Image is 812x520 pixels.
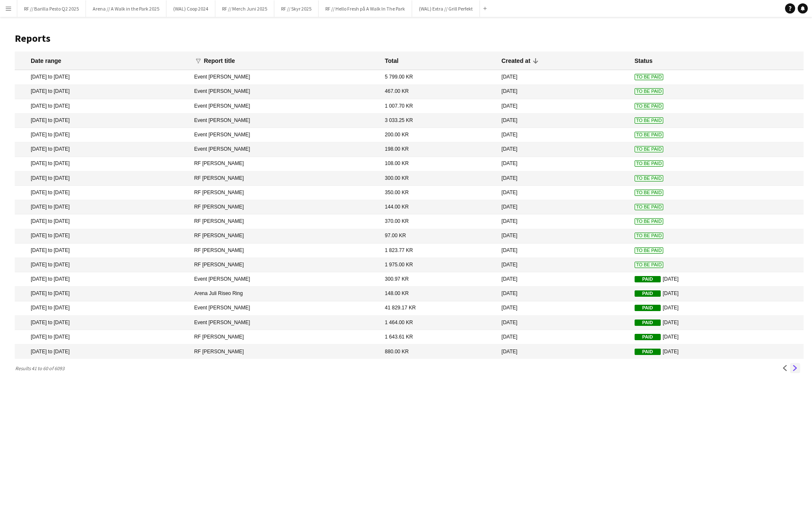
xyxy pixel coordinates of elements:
[381,214,497,229] mat-cell: 370.00 KR
[635,160,664,167] span: To Be Paid
[497,301,630,316] mat-cell: [DATE]
[497,330,630,344] mat-cell: [DATE]
[635,262,664,268] span: To Be Paid
[381,200,497,214] mat-cell: 144.00 KR
[635,146,664,152] span: To Be Paid
[190,200,381,214] mat-cell: RF [PERSON_NAME]
[15,171,190,186] mat-cell: [DATE] to [DATE]
[190,316,381,330] mat-cell: Event [PERSON_NAME]
[635,74,664,80] span: To Be Paid
[497,99,630,114] mat-cell: [DATE]
[381,316,497,330] mat-cell: 1 464.00 KR
[190,301,381,316] mat-cell: Event [PERSON_NAME]
[15,301,190,316] mat-cell: [DATE] to [DATE]
[190,287,381,301] mat-cell: Arena Juli Riseo Ring
[497,316,630,330] mat-cell: [DATE]
[635,88,664,95] span: To Be Paid
[497,344,630,359] mat-cell: [DATE]
[381,114,497,128] mat-cell: 3 033.25 KR
[635,117,664,124] span: To Be Paid
[15,316,190,330] mat-cell: [DATE] to [DATE]
[15,272,190,287] mat-cell: [DATE] to [DATE]
[15,142,190,157] mat-cell: [DATE] to [DATE]
[166,0,215,17] button: (WAL) Coop 2024
[15,32,804,45] h1: Reports
[190,244,381,258] mat-cell: RF [PERSON_NAME]
[635,320,661,326] span: Paid
[630,272,804,287] mat-cell: [DATE]
[381,344,497,359] mat-cell: 880.00 KR
[15,365,68,371] span: Results 41 to 60 of 6093
[381,258,497,272] mat-cell: 1 975.00 KR
[190,344,381,359] mat-cell: RF [PERSON_NAME]
[15,330,190,344] mat-cell: [DATE] to [DATE]
[190,128,381,142] mat-cell: Event [PERSON_NAME]
[190,171,381,186] mat-cell: RF [PERSON_NAME]
[15,114,190,128] mat-cell: [DATE] to [DATE]
[381,171,497,186] mat-cell: 300.00 KR
[15,200,190,214] mat-cell: [DATE] to [DATE]
[635,132,664,138] span: To Be Paid
[190,157,381,171] mat-cell: RF [PERSON_NAME]
[501,57,530,65] div: Created at
[501,57,538,65] div: Created at
[497,114,630,128] mat-cell: [DATE]
[497,128,630,142] mat-cell: [DATE]
[86,0,166,17] button: Arena // A Walk in the Park 2025
[204,57,235,65] div: Report title
[15,157,190,171] mat-cell: [DATE] to [DATE]
[630,301,804,316] mat-cell: [DATE]
[497,186,630,200] mat-cell: [DATE]
[190,70,381,84] mat-cell: Event [PERSON_NAME]
[190,272,381,287] mat-cell: Event [PERSON_NAME]
[635,190,664,196] span: To Be Paid
[635,204,664,210] span: To Be Paid
[381,330,497,344] mat-cell: 1 643.61 KR
[381,85,497,99] mat-cell: 467.00 KR
[15,287,190,301] mat-cell: [DATE] to [DATE]
[381,142,497,157] mat-cell: 198.00 KR
[319,0,412,17] button: RF // Hello Fresh på A Walk In The Park
[635,218,664,225] span: To Be Paid
[381,70,497,84] mat-cell: 5 799.00 KR
[635,233,664,239] span: To Be Paid
[630,330,804,344] mat-cell: [DATE]
[497,258,630,272] mat-cell: [DATE]
[381,301,497,316] mat-cell: 41 829.17 KR
[497,157,630,171] mat-cell: [DATE]
[635,334,661,340] span: Paid
[381,157,497,171] mat-cell: 108.00 KR
[497,229,630,244] mat-cell: [DATE]
[635,290,661,297] span: Paid
[15,186,190,200] mat-cell: [DATE] to [DATE]
[635,276,661,282] span: Paid
[190,258,381,272] mat-cell: RF [PERSON_NAME]
[15,214,190,229] mat-cell: [DATE] to [DATE]
[497,287,630,301] mat-cell: [DATE]
[381,244,497,258] mat-cell: 1 823.77 KR
[204,57,243,65] div: Report title
[215,0,274,17] button: RF // Merch Juni 2025
[31,57,61,65] div: Date range
[497,244,630,258] mat-cell: [DATE]
[497,85,630,99] mat-cell: [DATE]
[381,287,497,301] mat-cell: 148.00 KR
[15,344,190,359] mat-cell: [DATE] to [DATE]
[15,99,190,114] mat-cell: [DATE] to [DATE]
[630,316,804,330] mat-cell: [DATE]
[497,200,630,214] mat-cell: [DATE]
[497,214,630,229] mat-cell: [DATE]
[190,99,381,114] mat-cell: Event [PERSON_NAME]
[190,214,381,229] mat-cell: RF [PERSON_NAME]
[635,349,661,355] span: Paid
[190,114,381,128] mat-cell: Event [PERSON_NAME]
[635,103,664,109] span: To Be Paid
[381,186,497,200] mat-cell: 350.00 KR
[635,57,653,65] div: Status
[497,272,630,287] mat-cell: [DATE]
[412,0,480,17] button: (WAL) Extra // Grill Perfekt
[497,70,630,84] mat-cell: [DATE]
[381,272,497,287] mat-cell: 300.97 KR
[190,186,381,200] mat-cell: RF [PERSON_NAME]
[274,0,319,17] button: RF // Skyr 2025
